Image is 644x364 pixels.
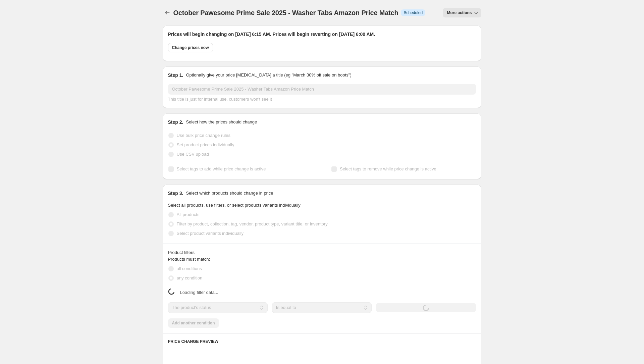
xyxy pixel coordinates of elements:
span: Change prices now [172,45,209,50]
div: Product filters [168,249,476,256]
span: any condition [177,275,203,280]
button: Price change jobs [163,8,172,17]
h2: Prices will begin changing on [DATE] 6:15 AM. Prices will begin reverting on [DATE] 6:00 AM. [168,31,476,38]
h2: Step 2. [168,119,183,125]
span: All products [177,212,200,217]
span: Use CSV upload [177,152,209,157]
p: Optionally give your price [MEDICAL_DATA] a title (eg "March 30% off sale on boots") [186,72,351,79]
span: More actions [447,10,472,15]
span: Select tags to remove while price change is active [340,166,436,171]
span: Use bulk price change rules [177,133,230,138]
span: Loading filter data... [180,289,218,296]
input: 30% off holiday sale [168,84,476,95]
span: Products must match: [168,257,210,262]
h2: Step 3. [168,190,183,197]
span: Filter by product, collection, tag, vendor, product type, variant title, or inventory [177,221,328,226]
h6: PRICE CHANGE PREVIEW [168,339,476,344]
span: Select all products, use filters, or select products variants individually [168,203,301,208]
h2: Step 1. [168,72,183,79]
button: More actions [443,8,481,17]
span: Set product prices individually [177,142,234,147]
p: Select how the prices should change [186,119,257,125]
button: Change prices now [168,43,213,52]
span: This title is just for internal use, customers won't see it [168,97,272,102]
p: Select which products should change in price [186,190,273,197]
span: Select product variants individually [177,231,244,236]
span: October Pawesome Prime Sale 2025 - Washer Tabs Amazon Price Match [173,9,398,16]
span: all conditions [177,266,202,271]
span: Select tags to add while price change is active [177,166,266,171]
span: Scheduled [404,10,423,15]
